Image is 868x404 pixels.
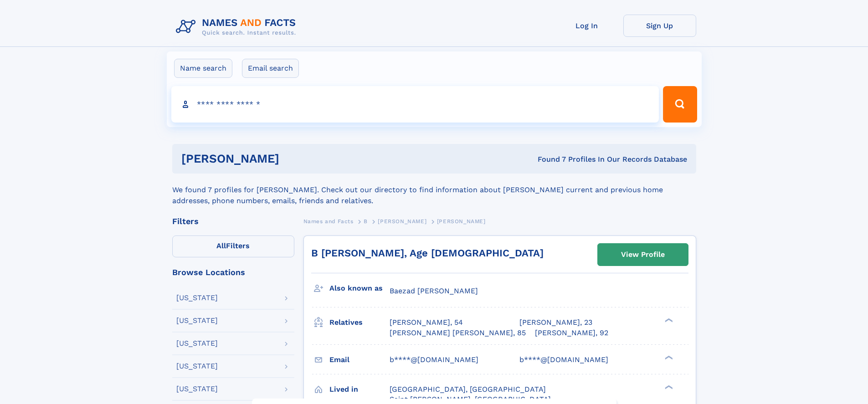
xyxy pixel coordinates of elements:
[378,218,426,225] span: [PERSON_NAME]
[663,354,673,360] div: ❯
[408,154,687,164] div: Found 7 Profiles In Our Records Database
[172,268,294,276] div: Browse Locations
[172,217,294,225] div: Filters
[364,218,368,225] span: B
[329,352,390,368] h3: Email
[172,235,294,257] label: Filters
[176,340,218,347] div: [US_STATE]
[663,317,673,323] div: ❯
[663,86,697,123] button: Search Button
[176,363,218,370] div: [US_STATE]
[174,59,232,78] label: Name search
[621,244,665,265] div: View Profile
[390,286,478,295] span: Baezad [PERSON_NAME]
[171,86,659,123] input: search input
[329,382,390,397] h3: Lived in
[598,244,688,266] a: View Profile
[311,247,544,259] a: B [PERSON_NAME], Age [DEMOGRAPHIC_DATA]
[623,15,696,37] a: Sign Up
[176,385,218,393] div: [US_STATE]
[329,315,390,330] h3: Relatives
[663,384,673,390] div: ❯
[437,218,486,225] span: [PERSON_NAME]
[535,328,608,338] a: [PERSON_NAME], 92
[390,328,526,338] a: [PERSON_NAME] [PERSON_NAME], 85
[181,153,409,164] h1: [PERSON_NAME]
[242,59,299,78] label: Email search
[303,215,354,227] a: Names and Facts
[390,385,546,394] span: [GEOGRAPHIC_DATA], [GEOGRAPHIC_DATA]
[519,317,592,327] a: [PERSON_NAME], 23
[172,174,696,206] div: We found 7 profiles for [PERSON_NAME]. Check out our directory to find information about [PERSON_...
[378,215,426,227] a: [PERSON_NAME]
[176,317,218,324] div: [US_STATE]
[172,15,303,39] img: Logo Names and Facts
[329,281,390,296] h3: Also known as
[176,294,218,302] div: [US_STATE]
[390,317,463,327] a: [PERSON_NAME], 54
[364,215,368,227] a: B
[216,241,226,250] span: All
[390,395,551,404] span: Saint [PERSON_NAME], [GEOGRAPHIC_DATA]
[550,15,623,37] a: Log In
